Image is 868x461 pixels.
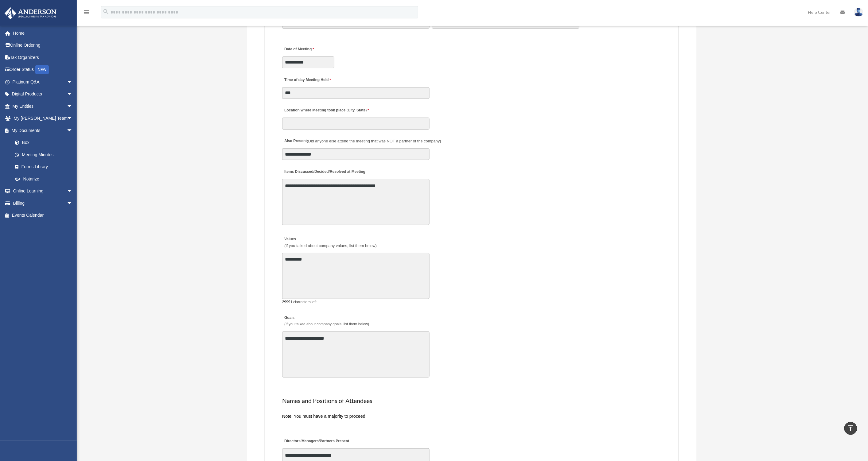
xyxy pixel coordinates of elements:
span: Note: You must have a majority to proceed. [282,414,367,419]
div: 29991 characters left. [282,299,430,305]
span: arrow_drop_down [67,76,79,88]
label: Date of Meeting [282,45,341,53]
div: NEW [35,65,49,74]
label: Items Discussed/Decided/Resolved at Meeting [282,168,367,176]
a: Home [4,27,82,39]
a: My Documentsarrow_drop_down [4,124,82,137]
a: My [PERSON_NAME] Teamarrow_drop_down [4,112,82,125]
img: Anderson Advisors Platinum Portal [3,7,58,19]
label: Goals [282,314,371,328]
a: Billingarrow_drop_down [4,197,82,209]
a: Notarize [9,173,82,185]
span: arrow_drop_down [67,100,79,113]
label: Time of day Meeting Held [282,76,341,84]
a: Order StatusNEW [4,64,82,76]
a: vertical_align_top [844,422,857,435]
span: (If you talked about company goals, list them below) [284,322,369,326]
i: search [103,8,109,15]
span: arrow_drop_down [67,185,79,198]
label: Also Present [282,137,443,145]
a: Tax Organizers [4,51,82,64]
img: User Pic [854,8,863,17]
a: menu [83,11,90,16]
a: Platinum Q&Aarrow_drop_down [4,76,82,88]
i: vertical_align_top [847,424,854,432]
a: Box [9,137,82,149]
span: (Did anyone else attend the meeting that was NOT a partner of the company) [307,139,441,143]
label: Values [282,235,378,250]
a: My Entitiesarrow_drop_down [4,100,82,112]
a: Events Calendar [4,209,82,222]
a: Online Ordering [4,39,82,52]
span: arrow_drop_down [67,124,79,137]
span: (If you talked about company values, list them below) [284,243,377,248]
a: Meeting Minutes [9,149,79,161]
label: Directors/Managers/Partners Present [282,437,351,445]
span: arrow_drop_down [67,112,79,125]
h2: Names and Positions of Attendees [282,397,661,405]
a: Forms Library [9,161,82,173]
i: menu [83,9,90,16]
a: Online Learningarrow_drop_down [4,185,82,197]
span: arrow_drop_down [67,88,79,101]
a: Digital Productsarrow_drop_down [4,88,82,100]
label: Location where Meeting took place (City, State) [282,107,371,115]
span: arrow_drop_down [67,197,79,210]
